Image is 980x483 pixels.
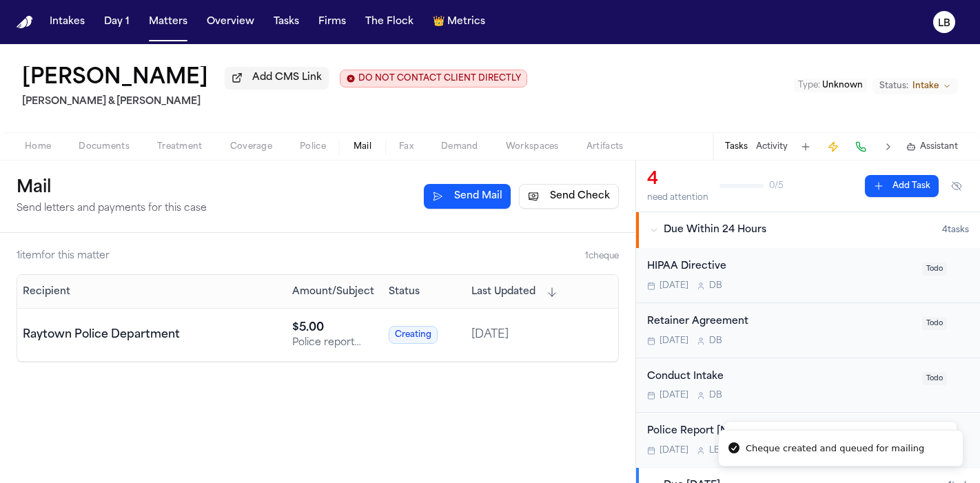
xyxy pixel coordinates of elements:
button: crownMetrics [427,10,491,34]
button: Intakes [44,10,90,34]
span: Home [25,141,51,152]
span: D B [709,280,722,291]
div: Open task: HIPAA Directive [636,248,980,303]
button: Send Mail [424,184,511,209]
button: Make a Call [851,137,870,156]
button: Firms [313,10,351,34]
h1: [PERSON_NAME] [22,66,208,91]
span: Coverage [230,141,272,152]
div: Retainer Agreement [647,314,914,330]
span: Metrics [447,15,485,29]
div: Open task: Police Report [Need Info] [636,413,980,467]
button: Status [389,285,420,299]
button: Edit matter name [22,66,208,91]
button: Assistant [906,141,958,152]
span: Status: [879,81,908,92]
div: Open task: Conduct Intake [636,358,980,413]
span: Mail [354,141,371,152]
button: Day 1 [99,10,135,34]
span: Todo [922,317,947,330]
button: Tasks [725,141,748,152]
div: need attention [647,192,708,203]
div: 4 [647,169,708,191]
div: Cheque created and queued for mailing [746,442,924,455]
div: Open task: Retainer Agreement [636,303,980,358]
h2: [PERSON_NAME] & [PERSON_NAME] [22,94,527,110]
span: 4 task s [942,225,969,236]
span: 1 cheque [585,251,619,262]
button: Edit client contact restriction [340,70,527,88]
button: Hide completed tasks (⌘⇧H) [944,175,969,197]
span: Intake [912,81,939,92]
span: D B [709,336,722,347]
div: HIPAA Directive [647,259,914,275]
span: L B [709,445,720,456]
button: The Flock [360,10,419,34]
button: Edit Type: Unknown [794,79,867,92]
text: LB [938,19,950,28]
button: Change status from Intake [872,78,958,94]
img: Finch Logo [17,16,33,29]
h1: Mail [17,177,207,199]
div: Police Report [Need Info] [647,424,914,440]
span: Workspaces [506,141,559,152]
button: Add Task [796,137,815,156]
span: Assistant [920,141,958,152]
p: Send letters and payments for this case [17,202,207,216]
span: [DATE] [660,280,688,291]
span: Creating [389,326,438,344]
button: Recipient [23,285,70,299]
button: Amount/Subject [292,285,374,299]
span: [DATE] [660,336,688,347]
button: Create Immediate Task [824,137,843,156]
button: Send Check [519,184,619,209]
span: Documents [79,141,130,152]
span: crown [433,15,445,29]
span: [DATE] [660,390,688,401]
button: Add CMS Link [225,67,329,89]
span: D B [709,390,722,401]
span: Artifacts [586,141,624,152]
div: Conduct Intake [647,369,914,385]
a: Home [17,16,33,29]
div: Police report request re: [PERSON_NAME] report 25-2314 [292,336,378,350]
span: Type : [798,81,820,90]
span: Last Updated [471,285,535,299]
span: Treatment [157,141,203,152]
button: Due Within 24 Hours4tasks [636,212,980,248]
span: [DATE] [660,445,688,456]
span: Add CMS Link [252,71,322,85]
span: Demand [441,141,478,152]
span: Due Within 24 Hours [664,223,766,237]
span: Unknown [822,81,863,90]
button: Last Updated [471,285,558,299]
div: $ 5.00 [292,320,378,336]
span: DO NOT CONTACT CLIENT DIRECTLY [358,73,521,84]
span: Fax [399,141,414,152]
span: Todo [922,372,947,385]
button: Matters [143,10,193,34]
button: Tasks [268,10,305,34]
button: Activity [756,141,788,152]
button: Add Task [865,175,939,197]
div: Raytown Police Department [23,327,180,343]
span: Todo [922,263,947,276]
button: Overview [201,10,260,34]
span: 0 / 5 [769,181,784,192]
div: 1 item for this matter [17,249,110,263]
td: [DATE] [466,309,563,362]
span: Police [300,141,326,152]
